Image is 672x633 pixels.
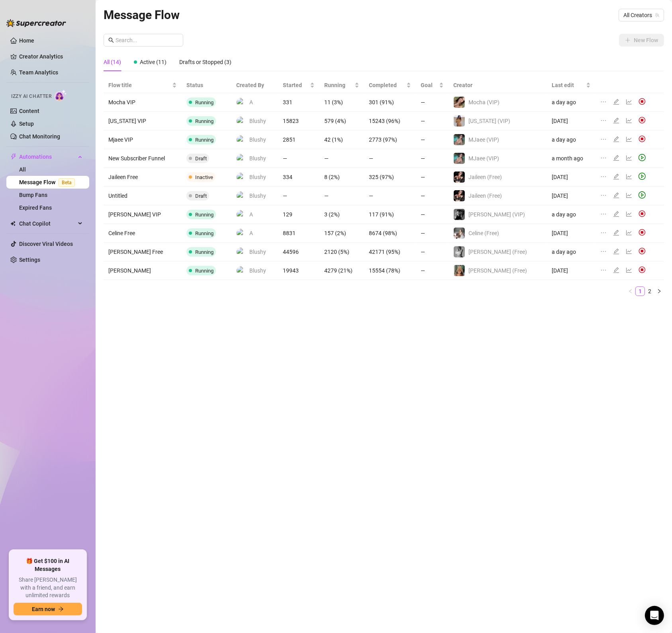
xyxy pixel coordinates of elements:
img: Blushy [237,154,246,163]
th: Created By [231,78,278,93]
td: 2120 (5%) [319,243,364,261]
td: a day ago [547,205,596,224]
td: 42 (1%) [319,130,364,149]
span: edit [613,267,619,273]
a: Settings [19,257,40,263]
span: Beta [59,178,75,187]
span: Izzy AI Chatter [11,93,51,100]
span: edit [613,173,619,180]
td: — [364,187,416,205]
td: 2851 [278,130,319,149]
span: [PERSON_NAME] (Free) [468,267,527,274]
td: [DATE] [547,224,596,243]
button: right [654,286,664,296]
span: Earn now [32,606,55,612]
button: left [626,286,635,296]
td: — [416,205,449,224]
td: 42171 (95%) [364,243,416,261]
th: Flow title [104,78,182,93]
td: [DATE] [547,168,596,187]
img: Kennedy (VIP) [454,209,465,220]
td: — [416,130,449,149]
img: svg%3e [639,266,646,273]
span: Chat Copilot [19,217,76,230]
td: Mjaee VIP [104,130,182,149]
span: play-circle [639,173,646,180]
span: Celine (Free) [468,230,499,236]
td: a month ago [547,149,596,168]
span: ellipsis [600,136,607,142]
td: a day ago [547,243,596,261]
td: — [416,112,449,130]
img: Kennedy (Free) [454,246,465,257]
th: Running [319,78,364,93]
td: 157 (2%) [319,224,364,243]
td: — [416,261,449,280]
span: ellipsis [600,155,607,161]
td: 334 [278,168,319,187]
td: [DATE] [547,261,596,280]
span: Running [195,230,214,236]
span: A [249,210,253,219]
span: Last edit [552,81,584,90]
span: Flow title [108,81,170,90]
span: Goal [421,81,438,90]
button: New Flow [619,34,664,47]
td: — [364,149,416,168]
a: Content [19,108,39,114]
td: a day ago [547,93,596,112]
span: Blushy [249,173,266,181]
span: thunderbolt [10,154,17,160]
span: Blushy [249,135,266,144]
span: Inactive [195,174,213,180]
img: Jaileen (Free) [454,171,465,183]
td: 4279 (21%) [319,261,364,280]
span: edit [613,155,619,161]
td: a day ago [547,130,596,149]
td: [DATE] [547,187,596,205]
td: — [416,168,449,187]
td: New Subscriber Funnel [104,149,182,168]
td: 19943 [278,261,319,280]
span: Blushy [249,247,266,256]
span: All Creators [623,9,659,21]
span: Active (11) [140,59,167,65]
span: A [249,229,253,238]
img: Ellie (Free) [454,265,465,276]
img: Georgia (VIP) [454,115,465,127]
span: A [249,98,253,107]
span: arrow-right [58,606,64,612]
a: 1 [636,287,645,296]
td: Jaileen Free [104,168,182,187]
img: Mocha (VIP) [454,97,465,108]
img: MJaee (VIP) [454,153,465,164]
span: edit [613,211,619,217]
a: Setup [19,121,34,127]
li: 2 [645,286,654,296]
span: Blushy [249,117,266,125]
span: edit [613,248,619,255]
img: svg%3e [639,135,646,142]
span: right [657,289,662,294]
span: [PERSON_NAME] (Free) [468,249,527,255]
td: 2773 (97%) [364,130,416,149]
span: [US_STATE] (VIP) [468,118,510,124]
span: Running [195,118,214,124]
img: Blushy [237,191,246,201]
td: 579 (4%) [319,112,364,130]
li: Previous Page [626,286,635,296]
span: ellipsis [600,211,607,217]
img: svg%3e [639,229,646,236]
th: Goal [416,78,449,93]
td: — [416,93,449,112]
td: — [416,224,449,243]
span: Automations [19,150,76,163]
span: [PERSON_NAME] (VIP) [468,211,525,218]
a: Team Analytics [19,69,58,76]
span: edit [613,192,619,199]
span: Running [195,268,214,274]
td: 8674 (98%) [364,224,416,243]
span: Running [195,137,214,143]
span: Jaileen (Free) [468,193,502,199]
span: Jaileen (Free) [468,174,502,180]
